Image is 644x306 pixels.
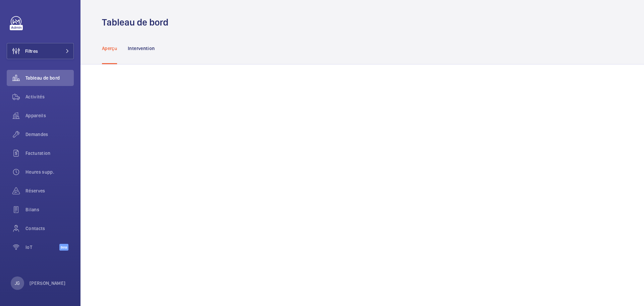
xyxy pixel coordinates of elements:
[25,225,74,232] span: Contacts
[25,48,38,54] span: Filtres
[7,43,74,59] button: Filtres
[59,244,68,251] span: Beta
[102,45,117,52] p: Aperçu
[128,45,155,52] p: Intervention
[25,244,59,251] span: IoT
[15,280,20,287] p: JG
[25,131,74,138] span: Demandes
[25,187,74,194] span: Réserves
[102,16,172,29] h1: Tableau de bord
[30,280,66,287] p: [PERSON_NAME]
[25,206,74,213] span: Bilans
[25,75,74,81] span: Tableau de bord
[25,93,74,100] span: Activités
[25,150,74,157] span: Facturation
[25,112,74,119] span: Appareils
[25,169,74,175] span: Heures supp.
